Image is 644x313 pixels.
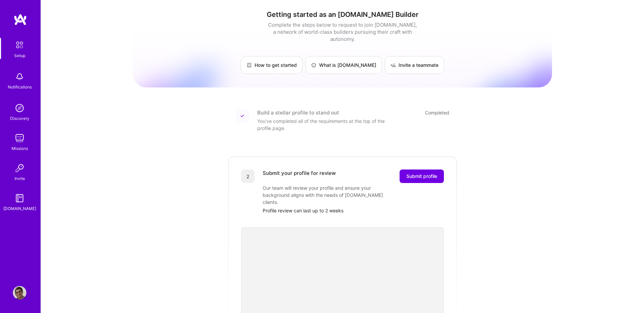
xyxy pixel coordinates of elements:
[246,62,252,68] img: How to get started
[10,115,29,122] div: Discovery
[13,191,26,205] img: guide book
[385,56,444,74] a: Invite a teammate
[13,101,26,115] img: discovery
[425,109,449,116] div: Completed
[13,131,26,145] img: teamwork
[257,118,392,132] div: You've completed all of the requirements at the top of the profile page.
[406,173,437,180] span: Submit profile
[263,184,398,206] div: Our team will review your profile and ensure your background aligns with the needs of [DOMAIN_NAM...
[263,207,444,214] div: Profile review can last up to 2 weeks
[3,205,36,212] div: [DOMAIN_NAME]
[240,114,244,118] img: Completed
[390,62,396,68] img: Invite a teammate
[257,109,339,116] div: Build a stellar profile to stand out
[8,83,32,90] div: Notifications
[266,21,419,43] div: Complete the steps below to request to join [DOMAIN_NAME], a network of world-class builders purs...
[11,145,28,152] div: Missions
[241,169,255,183] div: 2
[13,38,27,52] img: setup
[11,286,28,299] a: User Avatar
[241,56,303,74] a: How to get started
[14,52,25,59] div: Setup
[13,286,26,299] img: User Avatar
[263,169,336,183] div: Submit your profile for review
[305,56,382,74] a: What is [DOMAIN_NAME]
[14,14,27,26] img: logo
[133,10,552,19] h1: Getting started as an [DOMAIN_NAME] Builder
[15,175,25,182] div: Invite
[400,169,444,183] button: Submit profile
[13,161,26,175] img: Invite
[311,62,316,68] img: What is A.Team
[13,70,26,83] img: bell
